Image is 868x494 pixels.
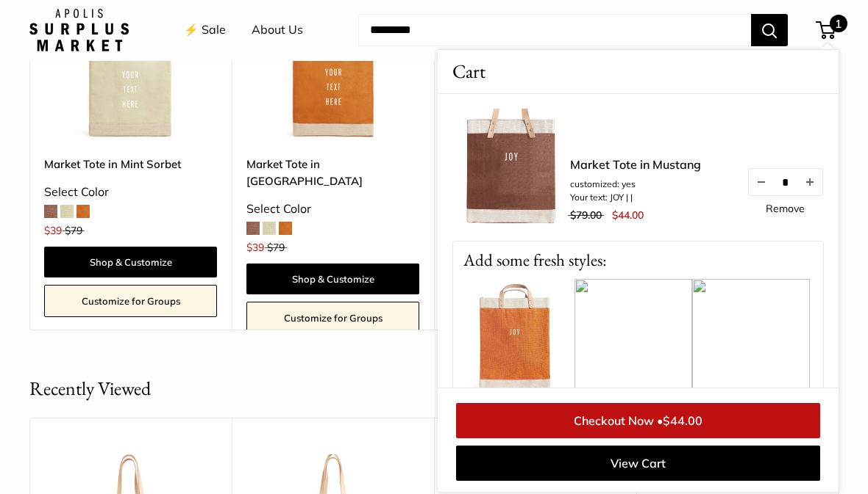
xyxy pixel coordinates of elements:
a: Shop & Customize [44,247,217,278]
li: Your text: JOY | | [570,192,701,205]
span: $39 [44,225,62,238]
span: $79 [65,225,82,238]
span: $39 [246,241,264,255]
a: Remove [766,204,805,214]
h2: Recently Viewed [29,375,151,404]
span: $44.00 [612,209,644,222]
input: Search... [358,15,751,47]
span: $79.00 [570,209,602,222]
a: Customize for Groups [246,302,419,335]
a: Shop & Customize [246,264,419,295]
span: $79 [267,241,285,255]
button: Decrease quantity by 1 [749,170,774,196]
button: Increase quantity by 1 [797,170,822,196]
span: Cart [452,58,485,87]
a: Market Tote in [GEOGRAPHIC_DATA] [246,156,419,191]
a: About Us [252,20,303,42]
a: Checkout Now •$44.00 [456,404,820,439]
a: View Cart [456,446,820,482]
a: Market Tote in Mint Sorbet [44,156,217,173]
a: Customize for Groups [44,286,217,318]
a: ⚡️ Sale [184,20,226,42]
img: Apolis: Surplus Market [29,10,129,52]
p: Add some fresh styles: [453,242,823,280]
li: customized: yes [570,178,701,192]
input: Quantity [774,177,797,189]
button: Search [751,15,788,47]
div: Select Color [246,199,419,221]
div: Select Color [44,182,217,204]
span: 1 [830,15,847,33]
a: Market Tote in Mustang [570,156,701,174]
a: 1 [817,22,836,40]
span: $44.00 [663,414,702,429]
